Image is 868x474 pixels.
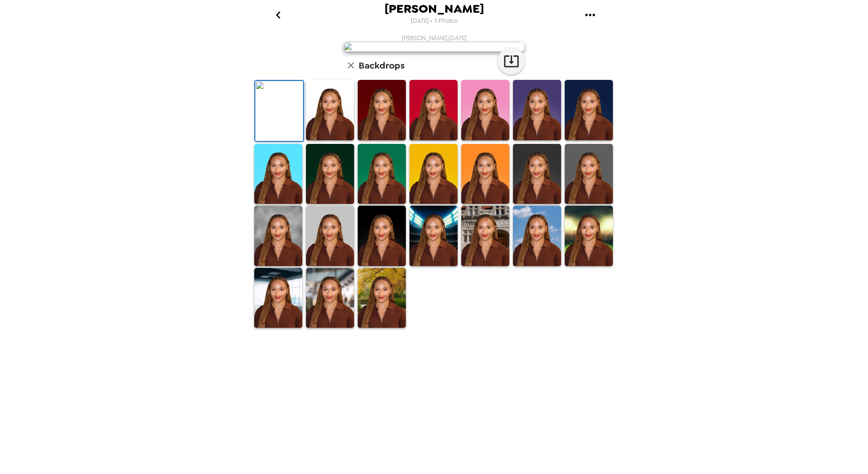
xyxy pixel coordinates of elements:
span: [DATE] • 3 Photos [411,15,458,27]
img: user [343,42,525,52]
span: [PERSON_NAME] , [DATE] [402,34,467,42]
img: Original [255,81,303,141]
h6: Backdrops [359,58,404,73]
span: [PERSON_NAME] [385,3,484,15]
